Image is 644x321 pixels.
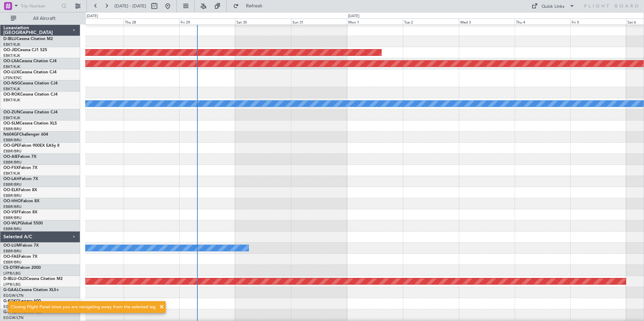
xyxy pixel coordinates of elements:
[3,53,20,58] a: EBKT/KJK
[3,155,36,159] a: OO-AIEFalcon 7X
[3,133,48,137] a: N604GFChallenger 604
[3,133,19,137] span: N604GF
[68,19,124,25] div: Wed 27
[3,277,26,281] span: D-IBLU-OLD
[3,244,20,248] span: OO-LUM
[3,70,57,74] a: OO-LUXCessna Citation CJ4
[18,16,71,21] span: All Aircraft
[3,199,39,203] a: OO-HHOFalcon 8X
[515,19,571,25] div: Thu 4
[3,221,20,225] span: OO-WLP
[3,121,57,126] a: OO-SLMCessna Citation XLS
[3,70,19,74] span: OO-LUX
[3,81,58,85] a: OO-NSGCessna Citation CJ4
[3,149,22,154] a: EBBR/BRU
[3,210,37,214] a: OO-VSFFalcon 8X
[3,255,37,259] a: OO-FAEFalcon 7X
[3,177,38,181] a: OO-LAHFalcon 7X
[3,37,17,41] span: D-IBLU
[230,1,270,11] button: Refresh
[3,93,20,97] span: OO-ROK
[3,266,18,270] span: CS-DTR
[240,4,268,8] span: Refresh
[3,171,20,176] a: EBKT/KJK
[347,19,403,25] div: Mon 1
[528,1,578,11] button: Quick Links
[3,48,18,52] span: OO-JID
[3,244,39,248] a: OO-LUMFalcon 7X
[3,127,22,132] a: EBBR/BRU
[570,19,626,25] div: Fri 5
[7,13,73,24] button: All Aircraft
[3,249,22,254] a: EBBR/BRU
[3,210,19,214] span: OO-VSF
[3,98,20,103] a: EBKT/KJK
[291,19,347,25] div: Sun 31
[403,19,459,25] div: Tue 2
[3,221,43,225] a: OO-WLPGlobal 5500
[235,19,291,25] div: Sat 30
[3,215,22,220] a: EBBR/BRU
[3,75,22,80] a: LFSN/ENC
[3,160,22,165] a: EBBR/BRU
[3,188,19,192] span: OO-ELK
[3,144,59,148] a: OO-GPEFalcon 900EX EASy II
[87,13,98,19] div: [DATE]
[124,19,180,25] div: Thu 28
[3,138,22,143] a: EBBR/BRU
[3,48,47,52] a: OO-JIDCessna CJ1 525
[11,304,156,311] div: Closing Flight Panel since you are navigating away from the selected leg
[3,115,20,120] a: EBKT/KJK
[115,3,146,9] span: [DATE] - [DATE]
[3,188,37,192] a: OO-ELKFalcon 8X
[3,42,20,47] a: EBKT/KJK
[3,59,57,63] a: OO-LXACessna Citation CJ4
[3,110,58,114] a: OO-ZUNCessna Citation CJ4
[3,86,20,92] a: EBKT/KJK
[3,199,21,203] span: OO-HHO
[3,37,53,41] a: D-IBLUCessna Citation M2
[3,93,58,97] a: OO-ROKCessna Citation CJ4
[3,193,22,198] a: EBBR/BRU
[3,255,19,259] span: OO-FAE
[3,277,63,281] a: D-IBLU-OLDCessna Citation M2
[3,271,21,276] a: LFPB/LBG
[3,288,59,292] a: G-GAALCessna Citation XLS+
[3,110,20,114] span: OO-ZUN
[3,144,19,148] span: OO-GPE
[3,166,37,170] a: OO-FSXFalcon 7X
[3,288,19,292] span: G-GAAL
[179,19,235,25] div: Fri 29
[3,59,19,63] span: OO-LXA
[3,177,20,181] span: OO-LAH
[21,1,59,11] input: Trip Number
[542,3,565,10] div: Quick Links
[3,155,18,159] span: OO-AIE
[3,121,20,126] span: OO-SLM
[3,204,22,209] a: EBBR/BRU
[3,64,20,69] a: EBKT/KJK
[3,282,21,287] a: LFPB/LBG
[3,266,41,270] a: CS-DTRFalcon 2000
[3,166,19,170] span: OO-FSX
[459,19,515,25] div: Wed 3
[348,13,359,19] div: [DATE]
[3,81,20,85] span: OO-NSG
[3,226,22,231] a: EBBR/BRU
[3,182,22,187] a: EBBR/BRU
[3,260,22,265] a: EBBR/BRU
